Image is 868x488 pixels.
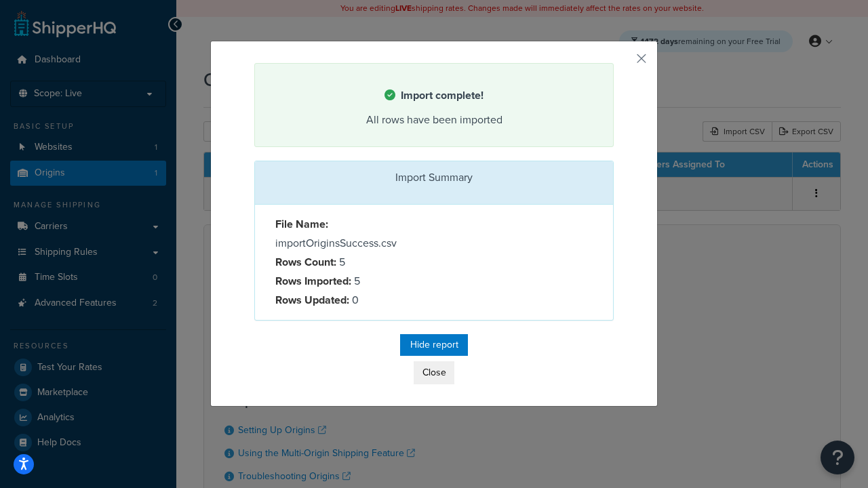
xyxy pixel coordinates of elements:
[275,292,349,308] strong: Rows Updated:
[272,87,596,104] h4: Import complete!
[275,216,328,232] strong: File Name:
[400,334,468,356] button: Hide report
[414,361,454,384] button: Close
[275,273,351,289] strong: Rows Imported:
[265,171,603,184] h3: Import Summary
[272,110,596,129] div: All rows have been imported
[275,254,336,270] strong: Rows Count:
[265,215,434,310] div: importOriginsSuccess.csv 5 5 0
